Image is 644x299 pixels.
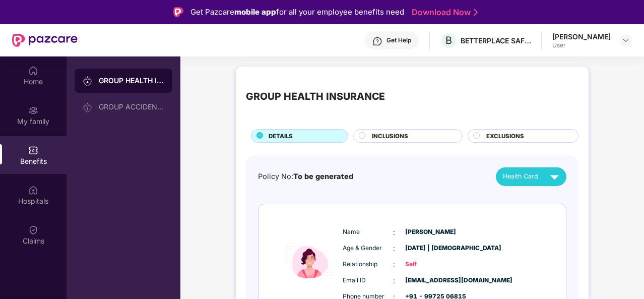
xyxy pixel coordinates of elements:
[246,89,385,104] div: GROUP HEALTH INSURANCE
[405,260,456,269] span: Self
[269,132,293,141] span: DETAILS
[99,76,164,86] div: GROUP HEALTH INSURANCE
[28,145,38,155] img: svg+xml;base64,PHN2ZyBpZD0iQmVuZWZpdHMiIHhtbG5zPSJodHRwOi8vd3d3LnczLm9yZy8yMDAwL3N2ZyIgd2lkdGg9Ij...
[552,41,611,49] div: User
[461,36,531,45] div: BETTERPLACE SAFETY SOLUTIONS PRIVATE LIMITED
[412,7,475,18] a: Download Now
[474,7,478,18] img: Stroke
[552,32,611,41] div: [PERSON_NAME]
[405,244,456,253] span: [DATE] | [DEMOGRAPHIC_DATA]
[28,185,38,195] img: svg+xml;base64,PHN2ZyBpZD0iSG9zcGl0YWxzIiB4bWxucz0iaHR0cDovL3d3dy53My5vcmcvMjAwMC9zdmciIHdpZHRoPS...
[405,227,456,237] span: [PERSON_NAME]
[83,102,93,112] img: svg+xml;base64,PHN2ZyB3aWR0aD0iMjAiIGhlaWdodD0iMjAiIHZpZXdCb3g9IjAgMCAyMCAyMCIgZmlsbD0ibm9uZSIgeG...
[503,171,538,182] span: Health Card
[393,243,395,254] span: :
[496,167,566,186] button: Health Card
[343,227,393,237] span: Name
[83,76,93,86] img: svg+xml;base64,PHN2ZyB3aWR0aD0iMjAiIGhlaWdodD0iMjAiIHZpZXdCb3g9IjAgMCAyMCAyMCIgZmlsbD0ibm9uZSIgeG...
[387,36,411,44] div: Get Help
[393,259,395,270] span: :
[393,227,395,238] span: :
[190,6,404,18] div: Get Pazcare for all your employee benefits need
[173,7,183,17] img: Logo
[234,7,276,17] strong: mobile app
[546,168,563,186] img: svg+xml;base64,PHN2ZyB4bWxucz0iaHR0cDovL3d3dy53My5vcmcvMjAwMC9zdmciIHZpZXdCb3g9IjAgMCAyNCAyNCIgd2...
[486,132,524,141] span: EXCLUSIONS
[622,36,630,44] img: svg+xml;base64,PHN2ZyBpZD0iRHJvcGRvd24tMzJ4MzIiIHhtbG5zPSJodHRwOi8vd3d3LnczLm9yZy8yMDAwL3N2ZyIgd2...
[28,225,38,235] img: svg+xml;base64,PHN2ZyBpZD0iQ2xhaW0iIHhtbG5zPSJodHRwOi8vd3d3LnczLm9yZy8yMDAwL3N2ZyIgd2lkdGg9IjIwIi...
[343,276,393,285] span: Email ID
[99,103,164,111] div: GROUP ACCIDENTAL INSURANCE
[343,244,393,253] span: Age & Gender
[12,34,78,47] img: New Pazcare Logo
[445,34,452,46] span: B
[393,275,395,286] span: :
[372,36,382,46] img: svg+xml;base64,PHN2ZyBpZD0iSGVscC0zMngzMiIgeG1sbnM9Imh0dHA6Ly93d3cudzMub3JnLzIwMDAvc3ZnIiB3aWR0aD...
[343,260,393,269] span: Relationship
[293,172,353,181] span: To be generated
[405,276,456,285] span: [EMAIL_ADDRESS][DOMAIN_NAME]
[372,132,408,141] span: INCLUSIONS
[28,66,38,76] img: svg+xml;base64,PHN2ZyBpZD0iSG9tZSIgeG1sbnM9Imh0dHA6Ly93d3cudzMub3JnLzIwMDAvc3ZnIiB3aWR0aD0iMjAiIG...
[28,105,38,115] img: svg+xml;base64,PHN2ZyB3aWR0aD0iMjAiIGhlaWdodD0iMjAiIHZpZXdCb3g9IjAgMCAyMCAyMCIgZmlsbD0ibm9uZSIgeG...
[258,171,353,183] div: Policy No:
